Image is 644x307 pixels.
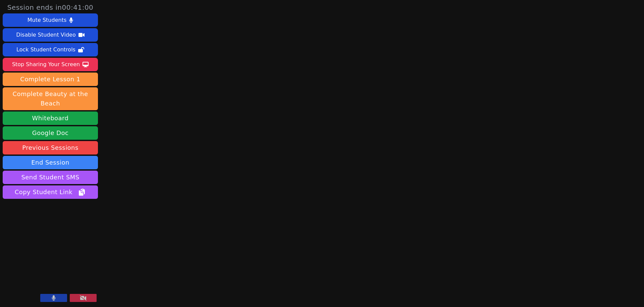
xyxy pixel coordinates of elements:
button: Mute Students [3,13,98,27]
button: End Session [3,156,98,169]
span: Copy Student Link [15,187,86,197]
div: Mute Students [28,15,66,26]
time: 00:41:00 [62,3,94,11]
div: Stop Sharing Your Screen [12,59,80,70]
button: Lock Student Controls [3,43,98,56]
span: Session ends in [7,3,94,12]
button: Disable Student Video [3,28,98,42]
div: Lock Student Controls [16,44,75,55]
button: Send Student SMS [3,171,98,184]
a: Previous Sessions [3,141,98,155]
button: Stop Sharing Your Screen [3,58,98,71]
button: Copy Student Link [3,185,98,199]
button: Complete Lesson 1 [3,73,98,86]
button: Complete Beauty at the Beach [3,87,98,110]
a: Google Doc [3,126,98,140]
button: Whiteboard [3,112,98,125]
div: Disable Student Video [16,30,75,40]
